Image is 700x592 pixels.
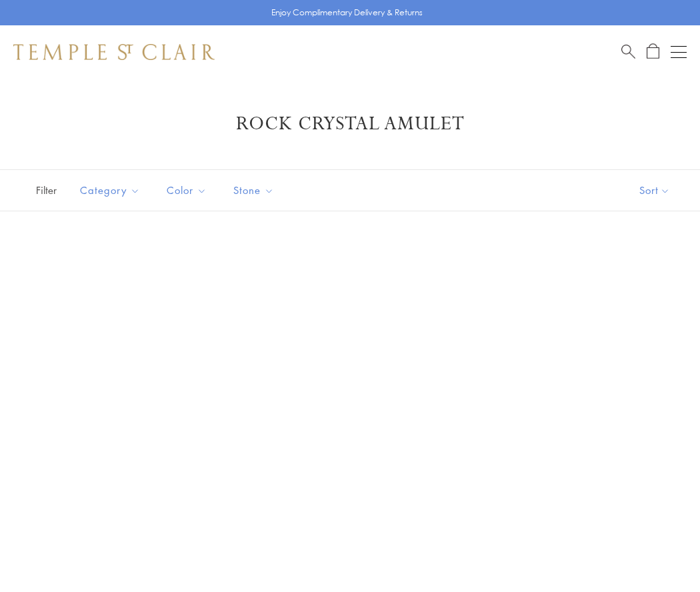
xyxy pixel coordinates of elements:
[227,182,284,199] span: Stone
[13,44,215,60] img: Temple St. Clair
[73,182,150,199] span: Category
[609,170,700,211] button: Show sort by
[271,6,423,19] p: Enjoy Complimentary Delivery & Returns
[621,43,635,60] a: Search
[160,182,217,199] span: Color
[647,43,659,60] a: Open Shopping Bag
[157,175,217,205] button: Color
[70,175,150,205] button: Category
[671,44,687,60] button: Open navigation
[33,112,667,136] h1: Rock Crystal Amulet
[223,175,284,205] button: Stone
